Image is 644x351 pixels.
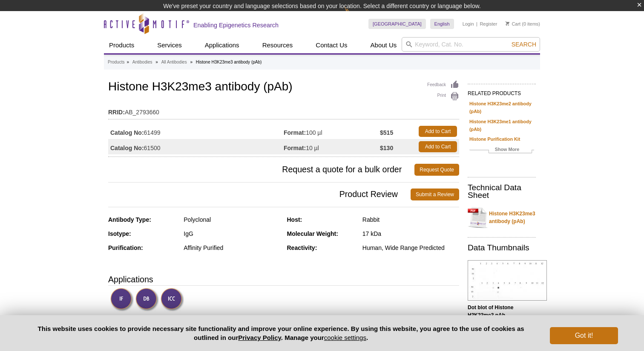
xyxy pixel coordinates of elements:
[506,21,520,27] a: Cart
[469,135,520,143] a: Histone Purification Kit
[402,37,540,52] input: Keyword, Cat. No.
[108,244,143,251] strong: Purification:
[238,334,281,341] a: Privacy Policy
[550,327,618,344] button: Got it!
[108,58,124,66] a: Products
[469,118,534,133] a: Histone H3K23me1 antibody (pAb)
[110,129,144,136] strong: Catalog No:
[509,41,539,48] button: Search
[468,304,536,334] p: (Click image to enlarge and see details.)
[468,184,536,199] h2: Technical Data Sheet
[108,189,411,200] span: Product Review
[184,230,280,238] div: IgG
[287,244,317,251] strong: Reactivity:
[468,260,547,301] img: Histone H3K23me3 antibody (pAb) tested by dot blot analysis.
[284,139,380,154] td: 10 µl
[110,144,144,152] strong: Catalog No:
[155,60,158,64] li: »
[411,189,459,200] a: Submit a Review
[468,205,536,230] a: Histone H3K23me3 antibody (pAb)
[463,21,474,27] a: Login
[152,37,187,53] a: Services
[184,216,280,223] div: Polyclonal
[190,60,193,64] li: »
[380,144,393,152] strong: $130
[365,37,402,53] a: About Us
[26,324,536,342] p: This website uses cookies to provide necessary site functionality and improve your online experie...
[184,244,280,252] div: Affinity Purified
[480,21,497,27] a: Register
[108,80,459,95] h1: Histone H3K23me3 antibody (pAb)
[419,126,457,137] a: Add to Cart
[108,273,459,286] h3: Applications
[287,216,302,223] strong: Host:
[161,288,184,311] img: Immunocytochemistry Validated
[345,6,367,26] img: Change Here
[468,244,536,252] h2: Data Thumbnails
[135,288,159,311] img: Dot Blot Validated
[419,141,457,152] a: Add to Cart
[108,139,284,154] td: 61500
[468,305,513,318] b: Dot blot of Histone H3K23me3 pAb.
[104,37,139,53] a: Products
[108,108,125,116] strong: RRID:
[200,37,244,53] a: Applications
[284,124,380,139] td: 100 µl
[257,37,298,53] a: Resources
[362,230,459,238] div: 17 kDa
[132,58,152,66] a: Antibodies
[512,41,536,48] span: Search
[193,21,279,29] h2: Enabling Epigenetics Research
[324,334,366,341] button: cookie settings
[287,230,338,237] strong: Molecular Weight:
[427,92,459,101] a: Print
[362,216,459,223] div: Rabbit
[368,19,426,29] a: [GEOGRAPHIC_DATA]
[506,21,509,26] img: Your Cart
[196,60,262,64] li: Histone H3K23me3 antibody (pAb)
[430,19,454,29] a: English
[506,19,540,29] li: (0 items)
[108,216,151,223] strong: Antibody Type:
[126,60,129,64] li: »
[310,37,352,53] a: Contact Us
[284,144,306,152] strong: Format:
[108,164,414,176] span: Request a quote for a bulk order
[468,84,536,99] h2: RELATED PRODUCTS
[108,124,284,139] td: 61499
[108,103,459,117] td: AB_2793660
[469,145,534,155] a: Show More
[469,100,534,115] a: Histone H3K23me2 antibody (pAb)
[284,129,306,136] strong: Format:
[362,244,459,252] div: Human, Wide Range Predicted
[427,80,459,90] a: Feedback
[108,230,131,237] strong: Isotype:
[161,58,187,66] a: All Antibodies
[380,129,393,136] strong: $515
[110,288,134,311] img: Immunofluorescence Validated
[414,164,459,176] a: Request Quote
[476,19,477,29] li: |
